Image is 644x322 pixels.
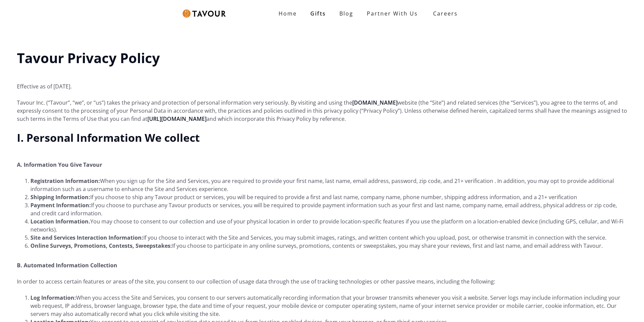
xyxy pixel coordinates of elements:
a: Home [272,7,304,20]
li: When you sign up for the Site and Services, you are required to provide your first name, last nam... [30,177,627,193]
li: If you choose to ship any Tavour product or services, you will be required to provide a first and... [30,193,627,201]
strong: Online Surveys, Promotions, Contests, Sweepstakes: [30,242,172,249]
strong: B. Automated Information Collection [17,262,117,269]
a: [URL][DOMAIN_NAME] [147,115,207,123]
strong: Careers [433,7,458,20]
a: Gifts [304,7,333,20]
strong: Payment Information: [30,202,91,209]
strong: A. Information You Give Tavour [17,161,102,168]
li: You may choose to consent to our collection and use of your physical location in order to provide... [30,217,627,234]
strong: Registration Information: [30,177,100,185]
li: If you choose to purchase any Tavour products or services, you will be required to provide paymen... [30,201,627,217]
a: Blog [333,7,360,20]
strong: Home [279,10,297,17]
strong: Site and Services Interaction Information: [30,234,143,241]
strong: Log Information: [30,294,76,301]
a: [DOMAIN_NAME] [352,99,398,106]
strong: Shipping Information: [30,193,90,201]
a: Careers [425,4,463,23]
p: In order to access certain features or areas of the site, you consent to our collection of usage ... [17,277,627,286]
p: Effective as of [DATE]. [17,74,627,90]
strong: Location Information. [30,218,90,225]
strong: I. Personal Information We collect [17,130,200,145]
strong: Tavour Privacy Policy [17,49,160,67]
p: Tavour Inc. (“Tavour”, “we”, or “us”) takes the privacy and protection of personal information ve... [17,99,627,123]
li: When you access the Site and Services, you consent to our servers automatically recording informa... [30,294,627,318]
li: If you choose to participate in any online surveys, promotions, contents or sweepstakes, you may ... [30,242,627,250]
a: Partner With Us [360,7,425,20]
li: If you choose to interact with the Site and Services, you may submit images, ratings, and written... [30,234,627,242]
